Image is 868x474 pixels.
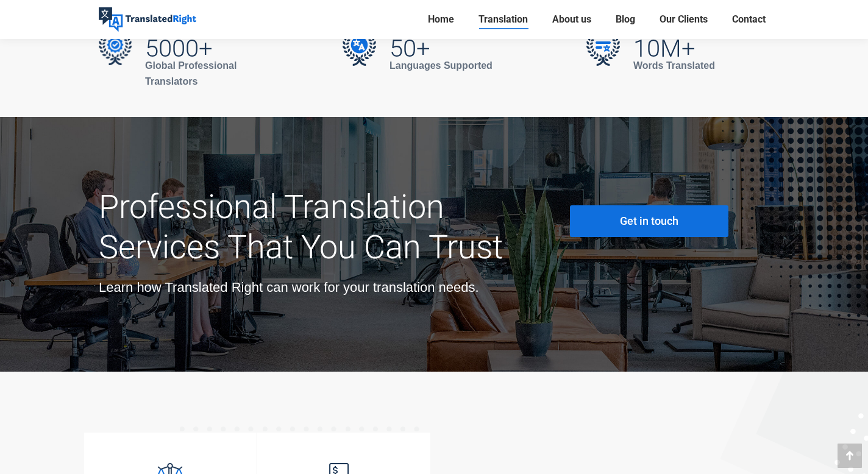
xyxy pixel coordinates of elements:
a: Our Clients [656,11,711,28]
a: Contact [728,11,769,28]
span: Blog [616,13,635,26]
img: Translated Right [99,7,196,32]
a: About us [549,11,595,28]
h2: Professional Translation Services That You Can Trust [99,187,533,267]
span: Translation [478,13,528,26]
strong: Global Professional Translators [145,60,237,87]
h2: 10M+ [633,40,715,58]
span: Home [428,13,454,26]
img: 10M+ [586,37,620,66]
strong: Languages Supported [390,60,493,71]
div: Learn how Translated Right can work for your translation needs. [99,280,533,295]
img: 5000+ [99,37,132,65]
span: Get in touch [620,215,678,227]
a: Blog [612,11,639,28]
strong: Words Translated [633,60,715,71]
span: About us [552,13,591,26]
img: 50+ [343,37,376,66]
a: Home [424,11,458,28]
h2: 5000+ [145,40,282,58]
a: Get in touch [570,205,728,237]
span: Our Clients [660,13,708,26]
h2: 50+ [390,40,493,58]
a: Translation [475,11,532,28]
span: Contact [732,13,766,26]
